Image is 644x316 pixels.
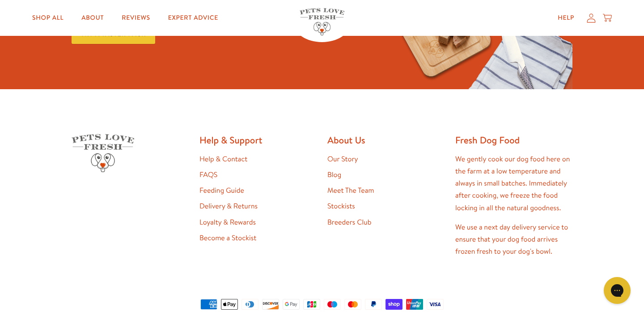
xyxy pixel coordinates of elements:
a: Feeding Guide [199,186,244,195]
img: Pets Love Fresh [72,134,134,172]
h2: Help & Support [199,134,317,146]
p: We use a next day delivery service to ensure that your dog food arrives frozen fresh to your dog'... [455,221,572,258]
a: About [74,9,111,27]
a: Reviews [114,9,157,27]
h2: Fresh Dog Food [455,134,572,146]
a: Shop All [25,9,71,27]
a: Loyalty & Rewards [199,217,256,227]
a: Blog [327,170,341,180]
a: Help & Contact [199,154,247,164]
a: Meet The Team [327,186,374,195]
a: Stockists [327,201,355,211]
iframe: Gorgias live chat messenger [599,274,635,307]
img: Pets Love Fresh [300,8,344,35]
a: FAQS [199,170,217,180]
a: Help [551,9,581,27]
p: We gently cook our dog food here on the farm at a low temperature and always in small batches. Im... [455,153,572,214]
a: Our Story [327,154,358,164]
a: Become a Stockist [199,233,256,243]
a: Breeders Club [327,217,371,227]
h2: About Us [327,134,445,146]
a: Delivery & Returns [199,201,258,211]
a: Expert Advice [161,9,225,27]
